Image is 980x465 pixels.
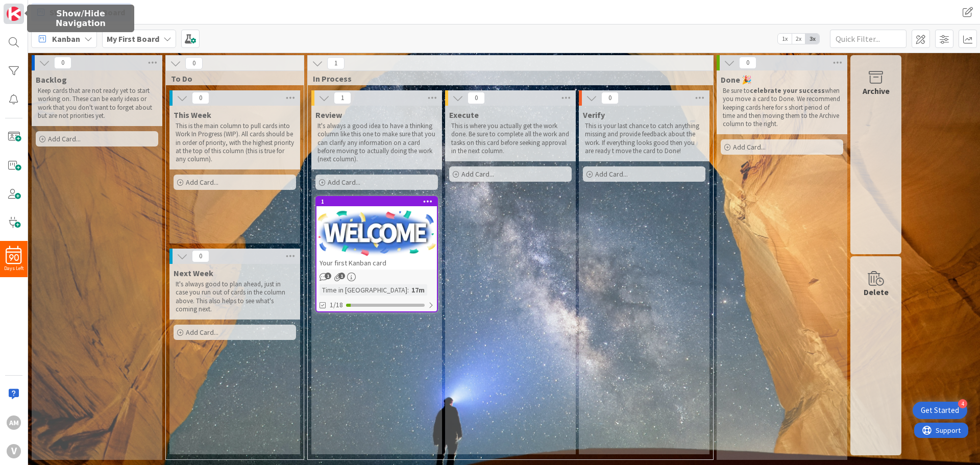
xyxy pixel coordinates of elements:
span: 1 [338,273,345,279]
span: Add Card... [595,169,628,179]
span: 1/18 [330,300,343,310]
p: Be sure to when you move a card to Done. We recommend keeping cards here for s short period of ti... [723,87,841,128]
div: 17m [409,284,427,296]
p: Keep cards that are not ready yet to start working on. These can be early ideas or work that you ... [38,87,156,120]
div: 1Your first Kanban card [316,197,437,270]
img: Visit kanbanzone.com [7,7,21,21]
span: To Do [171,74,291,84]
span: 1x [778,34,792,44]
div: AM [7,415,21,430]
span: Add Card... [48,134,81,143]
span: Next Week [174,268,213,278]
div: Time in [GEOGRAPHIC_DATA] [320,284,407,296]
span: Verify [583,110,605,120]
span: 0 [54,57,71,69]
span: Review [315,110,342,120]
p: This is the main column to pull cards into Work In Progress (WIP). All cards should be in order o... [176,122,294,163]
strong: celebrate your success [750,86,825,95]
div: 1 [316,197,437,206]
h5: Show/Hide Navigation [31,9,130,28]
span: Add Card... [733,142,766,152]
p: This is where you actually get the work done. Be sure to complete all the work and tasks on this ... [451,122,570,155]
input: Quick Filter... [830,30,906,48]
span: Add Card... [461,169,494,179]
span: 0 [192,92,209,104]
span: Execute [449,110,479,120]
p: This is your last chance to catch anything missing and provide feedback about the work. If everyt... [585,122,703,155]
span: 1 [334,92,351,104]
span: 1 [327,57,345,69]
span: 90 [9,254,19,261]
span: Kanban [52,33,80,45]
span: 0 [468,92,485,104]
span: In Process [313,74,700,84]
p: It's always good to plan ahead, just in case you run out of cards in the column above. This also ... [176,280,294,313]
p: It's always a good idea to have a thinking column like this one to make sure that you can clarify... [317,122,436,163]
span: 1 [325,273,331,279]
div: Delete [864,286,889,298]
div: V [7,444,21,458]
span: Support [21,2,46,14]
span: 0 [192,250,209,262]
div: Get Started [921,405,959,415]
div: Archive [863,85,890,97]
span: 2x [792,34,805,44]
span: 0 [601,92,619,104]
span: Backlog [36,75,67,85]
span: This Week [174,110,211,120]
span: 3x [805,34,819,44]
span: Done 🎉 [721,75,752,85]
a: SWAY Student Board [31,3,131,21]
span: 0 [185,57,203,69]
div: Open Get Started checklist, remaining modules: 4 [913,402,967,419]
div: 4 [958,399,967,408]
b: My First Board [107,34,159,44]
div: Your first Kanban card [316,256,437,270]
span: Add Card... [186,178,218,187]
span: Add Card... [186,328,218,337]
div: 1 [321,198,437,205]
span: : [407,284,409,296]
span: 0 [739,57,756,69]
span: Add Card... [328,178,360,187]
